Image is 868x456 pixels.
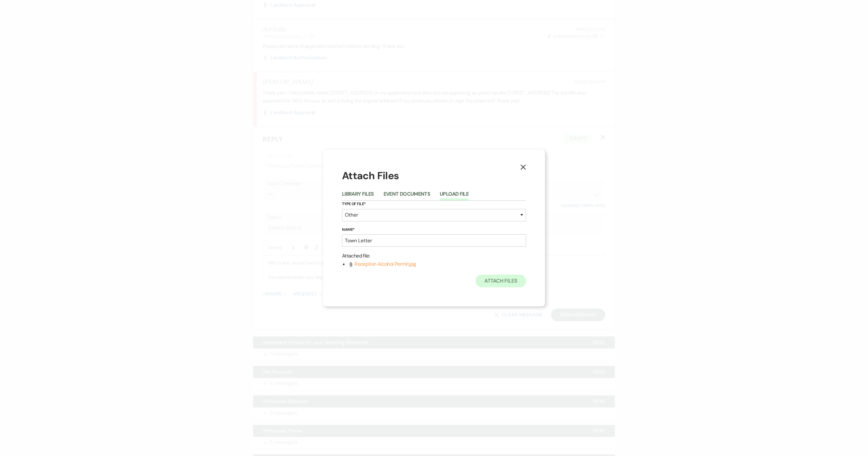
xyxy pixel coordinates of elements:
[342,169,526,183] h1: Attach Files
[440,192,469,200] button: Upload File
[342,226,526,233] label: Name*
[476,275,526,287] button: Attach Files
[384,192,430,200] button: Event Documents
[354,261,416,267] span: Reception Alcohol Permit.jpg
[342,201,526,208] label: Type of File*
[342,192,374,200] button: Library Files
[342,252,526,260] p: Attached file :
